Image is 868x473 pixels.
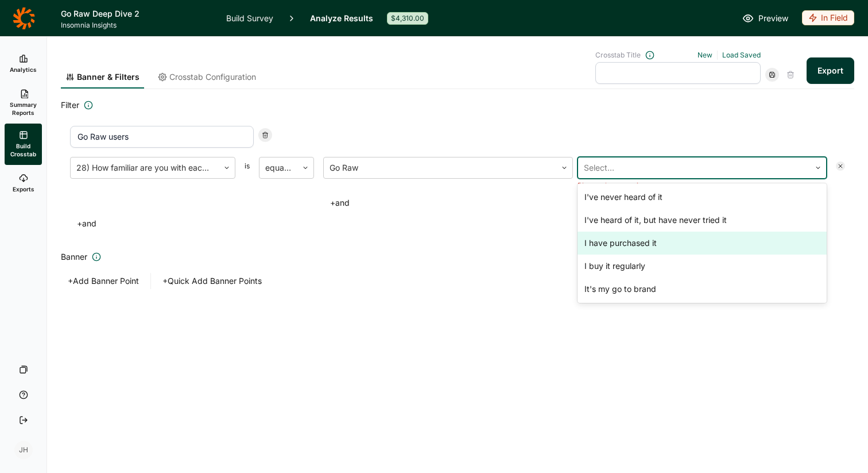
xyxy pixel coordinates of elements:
[836,161,845,171] div: Remove
[5,82,42,124] a: Summary Reports
[578,255,827,278] div: I buy it regularly
[765,68,779,82] div: Save Crosstab
[802,10,854,25] div: In Field
[258,128,272,142] div: Remove
[722,51,761,59] a: Load Saved
[14,441,33,459] div: JH
[10,66,37,74] span: Analytics
[697,51,712,59] a: New
[578,186,827,209] div: I've never heard of it
[61,273,146,289] button: +Add Banner Point
[169,71,256,83] span: Crosstab Configuration
[758,11,788,25] span: Preview
[742,11,788,25] a: Preview
[5,124,42,165] a: Build Crosstab
[323,195,356,211] button: +and
[802,10,854,26] button: In Field
[245,161,250,211] span: is
[61,21,212,30] span: Insomnia Insights
[9,142,37,158] span: Build Crosstab
[13,185,34,193] span: Exports
[578,232,827,255] div: I have purchased it
[595,51,641,60] span: Crosstab Title
[61,98,79,112] span: Filter
[578,181,827,190] div: Please choose options.
[70,126,254,148] input: Filter name...
[77,71,139,83] span: Banner & Filters
[156,273,269,289] button: +Quick Add Banner Points
[578,209,827,232] div: I've heard of it, but have never tried it
[9,101,37,117] span: Summary Reports
[5,45,42,82] a: Analytics
[61,7,212,21] h1: Go Raw Deep Dive 2
[61,250,87,264] span: Banner
[784,68,797,82] div: Delete
[5,165,42,202] a: Exports
[578,278,827,301] div: It's my go to brand
[807,57,854,84] button: Export
[387,12,428,25] div: $4,310.00
[70,216,103,232] button: +and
